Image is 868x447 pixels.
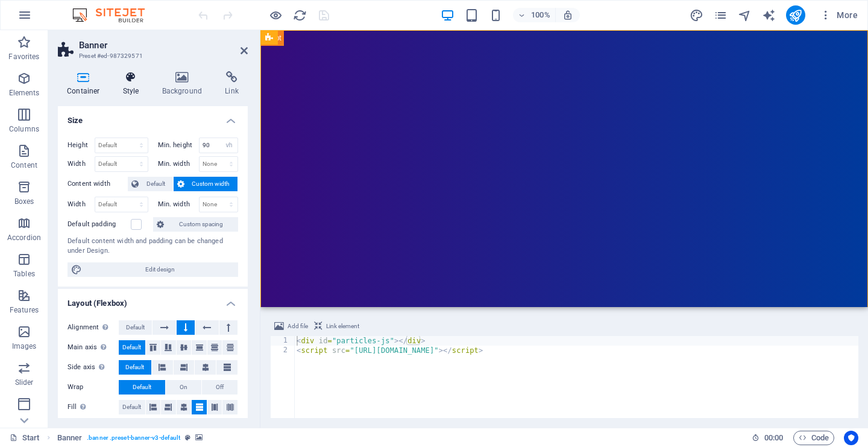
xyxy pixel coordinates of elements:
[216,71,248,97] h4: Link
[68,262,238,277] button: Edit design
[174,177,238,191] button: Custom width
[153,71,216,97] h4: Background
[531,8,550,22] h6: 100%
[8,52,39,62] p: Favorites
[166,380,201,395] button: On
[10,431,40,445] a: Click to cancel selection. Double-click to open Pages
[68,236,238,256] div: Default content width and padding can be changed under Design.
[513,8,556,22] button: 100%
[773,433,775,442] span: :
[271,346,295,355] div: 2
[12,341,37,351] p: Images
[57,431,203,445] nav: breadcrumb
[126,320,145,335] span: Default
[119,360,151,375] button: Default
[69,8,160,22] img: Editor Logo
[326,319,359,334] span: Link element
[188,177,234,191] span: Custom width
[114,71,153,97] h4: Style
[690,8,703,22] i: Design (Ctrl+Alt+Y)
[119,380,165,395] button: Default
[58,71,114,97] h4: Container
[122,400,141,414] span: Default
[799,431,829,445] span: Code
[58,289,248,311] h4: Layout (Flexbox)
[844,431,858,445] button: Usercentrics
[68,400,119,414] label: Fill
[14,197,34,206] p: Boxes
[10,305,39,315] p: Features
[288,319,308,334] span: Add file
[762,8,776,22] button: text_generator
[133,380,151,395] span: Default
[158,142,199,148] label: Min. height
[158,160,199,167] label: Min. width
[122,340,141,355] span: Default
[58,106,248,128] h4: Size
[7,233,41,243] p: Accordion
[714,8,728,22] i: Pages (Ctrl+Alt+S)
[216,380,224,395] span: Off
[292,8,307,22] button: reload
[119,320,152,335] button: Default
[119,400,145,414] button: Default
[815,5,863,25] button: More
[293,8,307,22] i: Reload page
[68,320,119,335] label: Alignment
[13,269,35,279] p: Tables
[185,434,190,441] i: This element is a customizable preset
[11,160,37,170] p: Content
[86,262,234,277] span: Edit design
[9,88,40,98] p: Elements
[87,431,180,445] span: . banner .preset-banner-v3-default
[271,336,295,346] div: 1
[158,201,199,208] label: Min. width
[793,431,834,445] button: Code
[562,10,573,21] i: On resize automatically adjust zoom level to fit chosen device.
[202,380,237,395] button: Off
[272,319,310,334] button: Add file
[68,360,119,375] label: Side axis
[312,319,361,334] button: Link element
[57,431,83,445] span: Click to select. Double-click to edit
[786,5,805,25] button: publish
[153,217,238,232] button: Custom spacing
[690,8,704,22] button: design
[738,8,752,22] i: Navigator
[68,142,95,148] label: Height
[15,378,34,387] p: Slider
[68,201,95,208] label: Width
[119,340,145,355] button: Default
[68,217,131,232] label: Default padding
[714,8,728,22] button: pages
[9,124,39,134] p: Columns
[125,360,144,375] span: Default
[68,380,119,395] label: Wrap
[168,217,234,232] span: Custom spacing
[68,177,128,191] label: Content width
[142,177,169,191] span: Default
[820,9,858,21] span: More
[738,8,752,22] button: navigator
[752,431,784,445] h6: Session time
[195,434,203,441] i: This element contains a background
[79,40,248,51] h2: Banner
[764,431,783,445] span: 00 00
[68,160,95,167] label: Width
[79,51,224,62] h3: Preset #ed-987329571
[68,340,119,355] label: Main axis
[180,380,187,395] span: On
[128,177,173,191] button: Default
